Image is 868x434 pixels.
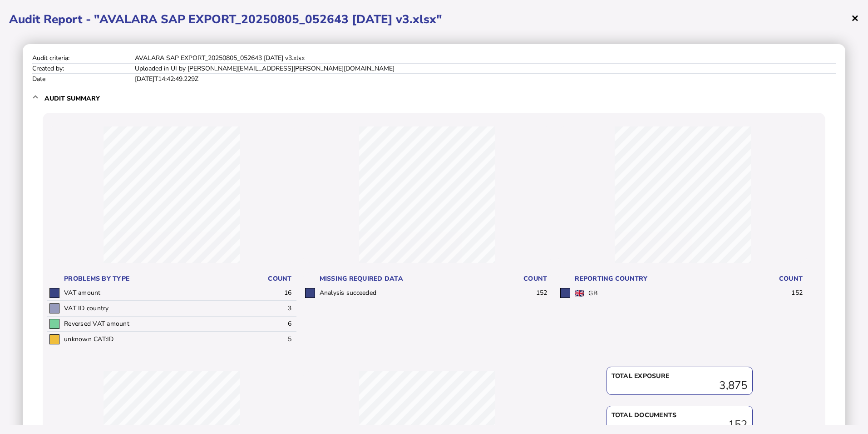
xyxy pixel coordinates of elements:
[612,372,748,381] div: Total exposure
[62,301,244,316] td: VAT ID country
[62,316,244,332] td: Reversed VAT amount
[499,272,552,286] th: Count
[851,9,859,26] span: ×
[575,290,584,297] img: gb.png
[244,301,296,316] td: 3
[755,272,807,286] th: Count
[32,53,134,63] td: Audit criteria:
[244,286,296,301] td: 16
[134,74,836,84] td: [DATE]T14:42:49.229Z
[44,94,100,103] h3: Audit summary
[244,316,296,332] td: 6
[32,84,836,113] mat-expansion-panel-header: Audit summary
[244,332,296,347] td: 5
[134,63,836,74] td: Uploaded in UI by [PERSON_NAME][EMAIL_ADDRESS][PERSON_NAME][DOMAIN_NAME]
[9,11,859,27] h1: Audit Report - "AVALARA SAP EXPORT_20250805_052643 [DATE] v3.xlsx"
[755,286,807,300] td: 152
[62,332,244,347] td: unknown CAT:ID
[62,286,244,301] td: VAT amount
[499,286,552,300] td: 152
[612,381,748,390] div: 3,875
[612,411,748,420] div: Total documents
[32,63,134,74] td: Created by:
[317,286,500,300] td: Analysis succeeded
[62,272,244,286] th: Problems by type
[572,272,755,286] th: Reporting country
[317,272,500,286] th: Missing required data
[244,272,296,286] th: Count
[32,74,134,84] td: Date
[588,289,597,298] label: GB
[612,420,748,429] div: 152
[134,53,836,63] td: AVALARA SAP EXPORT_20250805_052643 [DATE] v3.xlsx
